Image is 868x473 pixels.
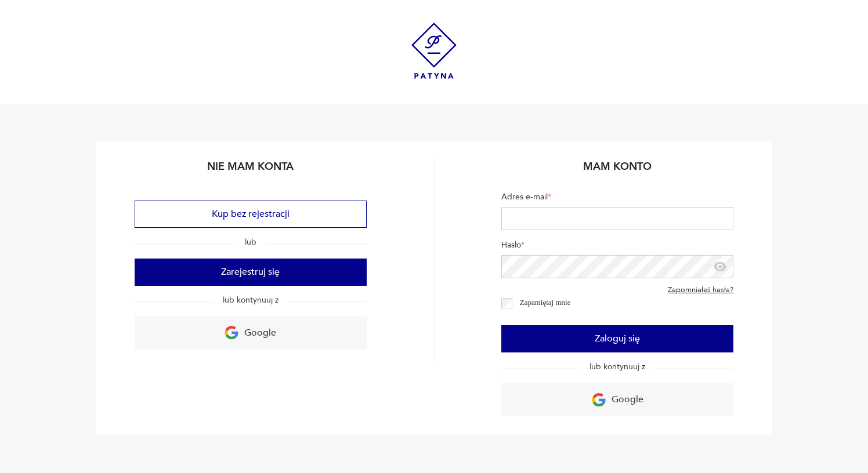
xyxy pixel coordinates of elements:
label: Hasło [501,239,733,255]
p: Google [244,324,276,342]
button: Zarejestruj się [135,259,367,286]
a: Zapomniałeś hasła? [668,286,733,295]
img: Patyna - sklep z meblami i dekoracjami vintage [411,23,457,79]
span: lub kontynuuj z [580,361,654,372]
h2: Mam konto [501,159,733,182]
p: Google [612,391,643,409]
span: lub kontynuuj z [214,294,288,305]
button: Kup bez rejestracji [135,201,367,228]
img: Ikona Google [225,326,238,340]
img: Ikona Google [592,393,606,407]
a: Google [135,316,367,350]
label: Adres e-mail [501,191,733,207]
button: Zaloguj się [501,325,733,352]
a: Google [501,383,733,416]
span: lub [236,237,266,248]
h2: Nie mam konta [135,159,367,182]
label: Zapamiętaj mnie [520,298,571,307]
